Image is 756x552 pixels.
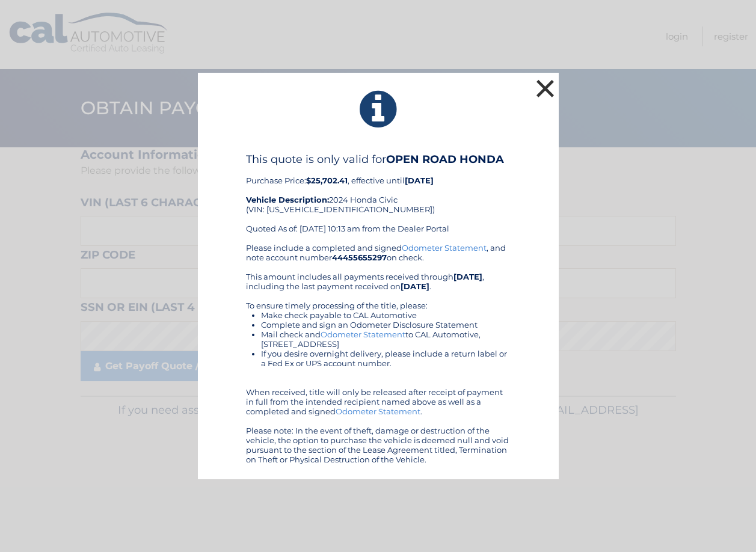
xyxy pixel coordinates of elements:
[332,253,387,262] b: 44455655297
[261,310,511,320] li: Make check payable to CAL Automotive
[386,153,504,166] b: OPEN ROAD HONDA
[453,272,482,281] b: [DATE]
[336,406,420,416] a: Odometer Statement
[246,153,511,166] h4: This quote is only valid for
[402,243,487,253] a: Odometer Statement
[533,76,558,100] button: ×
[246,243,511,464] div: Please include a completed and signed , and note account number on check. This amount includes al...
[246,195,329,204] strong: Vehicle Description:
[261,320,511,330] li: Complete and sign an Odometer Disclosure Statement
[261,330,511,349] li: Mail check and to CAL Automotive, [STREET_ADDRESS]
[321,330,405,339] a: Odometer Statement
[401,281,429,291] b: [DATE]
[246,153,511,243] div: Purchase Price: , effective until 2024 Honda Civic (VIN: [US_VEHICLE_IDENTIFICATION_NUMBER]) Quot...
[405,176,434,185] b: [DATE]
[306,176,348,185] b: $25,702.41
[261,349,511,368] li: If you desire overnight delivery, please include a return label or a Fed Ex or UPS account number.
